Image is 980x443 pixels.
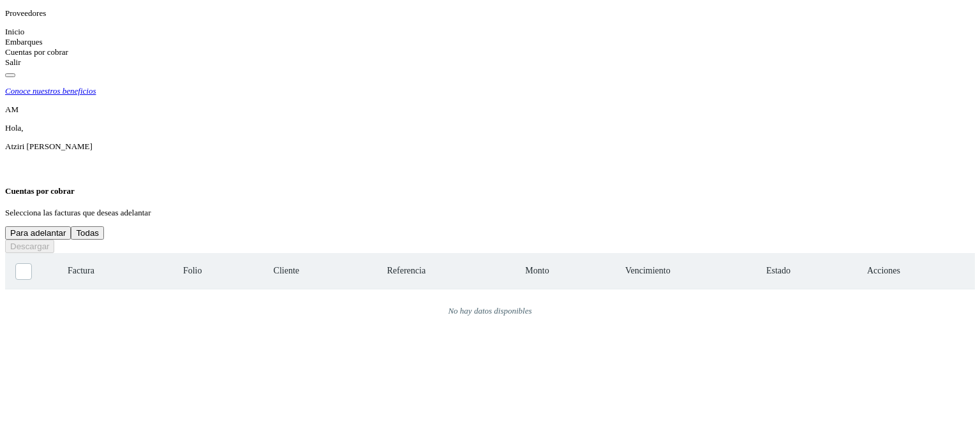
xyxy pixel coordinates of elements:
[5,27,975,37] div: Inicio
[5,37,975,47] div: Embarques
[10,242,49,251] span: Descargar
[5,240,54,253] button: Descargar
[5,142,975,152] p: Atziri Mireya Rodriguez Arreola
[274,266,299,276] span: Cliente
[5,123,975,133] p: Hola,
[5,57,21,67] a: Salir
[5,47,975,57] div: Cuentas por cobrar
[5,27,24,36] a: Inicio
[71,226,104,240] button: Todas
[183,266,202,276] span: Folio
[625,266,671,276] span: Vencimiento
[5,86,96,96] p: Conoce nuestros beneficios
[5,86,975,96] a: Conoce nuestros beneficios
[22,306,958,316] div: No hay datos disponibles
[68,266,94,276] span: Factura
[5,8,975,18] p: Proveedores
[5,57,975,68] div: Salir
[5,186,975,196] h4: Cuentas por cobrar
[387,266,426,276] span: Referencia
[5,105,19,114] span: AM
[867,266,900,276] span: Acciones
[525,266,549,276] span: Monto
[5,208,975,218] p: Selecciona las facturas que deseas adelantar
[5,226,71,240] button: Para adelantar
[5,37,42,47] a: Embarques
[766,266,791,276] span: Estado
[5,47,68,57] a: Cuentas por cobrar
